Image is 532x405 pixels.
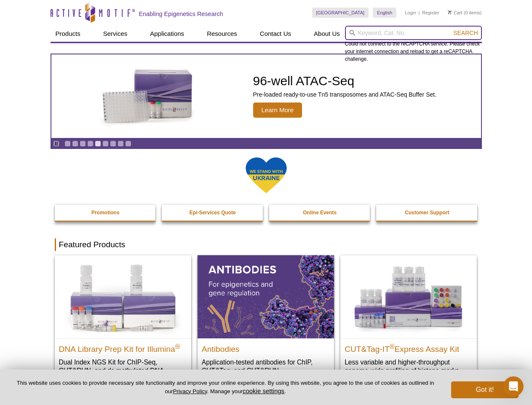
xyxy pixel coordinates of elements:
article: 96-well ATAC-Seq [51,54,481,138]
p: This website uses cookies to provide necessary site functionality and improve your online experie... [13,379,437,395]
a: Epi-Services Quote [162,205,264,221]
a: Resources [202,26,242,42]
strong: Promotions [91,210,120,216]
input: Keyword, Cat. No. [345,26,482,40]
h2: Antibodies [202,341,330,354]
span: Learn More [253,103,302,118]
h2: DNA Library Prep Kit for Illumina [59,341,187,354]
a: English [373,8,396,18]
p: Pre-loaded ready-to-use Tn5 transposomes and ATAC-Seq Buffer Set. [253,91,437,98]
button: Got it! [451,381,519,398]
a: Go to slide 1 [64,140,71,147]
img: We Stand With Ukraine [245,157,287,194]
a: Products [51,26,86,42]
li: | [419,8,420,18]
img: DNA Library Prep Kit for Illumina [55,255,191,338]
a: Customer Support [376,205,478,221]
a: Go to slide 3 [80,140,86,147]
img: CUT&Tag-IT® Express Assay Kit [340,255,477,338]
a: About Us [309,26,345,42]
strong: Online Events [303,210,337,216]
a: Go to slide 2 [72,140,78,147]
strong: Epi-Services Quote [190,210,236,216]
a: Applications [145,26,189,42]
a: DNA Library Prep Kit for Illumina DNA Library Prep Kit for Illumina® Dual Index NGS Kit for ChIP-... [55,255,191,391]
a: Go to slide 6 [102,140,109,147]
a: Go to slide 4 [87,140,94,147]
sup: ® [390,343,395,350]
p: Dual Index NGS Kit for ChIP-Seq, CUT&RUN, and ds methylated DNA assays. [59,358,187,383]
img: Active Motif Kit photo [95,65,201,128]
span: Search [453,30,478,36]
a: Go to slide 7 [110,140,116,147]
a: Active Motif Kit photo 96-well ATAC-Seq Pre-loaded ready-to-use Tn5 transposomes and ATAC-Seq Buf... [51,54,481,138]
a: All Antibodies Antibodies Application-tested antibodies for ChIP, CUT&Tag, and CUT&RUN. [198,255,334,383]
h2: Featured Products [55,238,478,251]
li: (0 items) [448,8,482,18]
a: CUT&Tag-IT® Express Assay Kit CUT&Tag-IT®Express Assay Kit Less variable and higher-throughput ge... [340,255,477,383]
p: Application-tested antibodies for ChIP, CUT&Tag, and CUT&RUN. [202,358,330,375]
iframe: Intercom live chat [503,376,524,397]
a: Promotions [55,205,157,221]
a: Go to slide 8 [118,140,124,147]
a: Login [405,10,416,16]
a: Online Events [269,205,371,221]
a: Toggle autoplay [53,140,59,147]
button: cookie settings [243,387,284,394]
a: Go to slide 5 [95,140,101,147]
sup: ® [175,343,180,350]
p: Less variable and higher-throughput genome-wide profiling of histone marks​. [345,358,473,375]
button: Search [451,29,480,37]
img: All Antibodies [198,255,334,338]
h2: 96-well ATAC-Seq [253,75,437,87]
a: Privacy Policy [173,388,207,394]
img: Your Cart [448,10,452,14]
a: Register [422,10,439,16]
a: Contact Us [255,26,296,42]
a: Go to slide 9 [125,140,131,147]
h2: CUT&Tag-IT Express Assay Kit [345,341,473,354]
a: [GEOGRAPHIC_DATA] [312,8,369,18]
h2: Enabling Epigenetics Research [139,10,223,18]
a: Services [98,26,133,42]
strong: Customer Support [405,210,449,216]
a: Cart [448,10,462,16]
div: Could not connect to the reCAPTCHA service. Please check your internet connection and reload to g... [345,26,482,63]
